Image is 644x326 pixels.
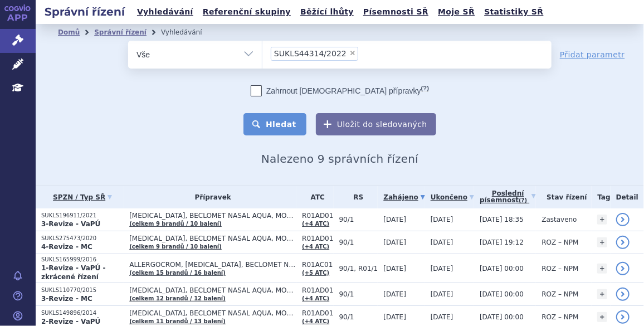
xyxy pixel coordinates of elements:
th: ATC [296,186,333,208]
span: R01AD01 [302,212,333,220]
th: Stav řízení [536,186,592,208]
a: + [597,215,607,225]
a: Přidat parametr [560,49,625,60]
span: ROZ – NPM [541,313,578,321]
span: [DATE] [431,239,453,246]
a: (+4 ATC) [302,295,329,301]
a: Ukončeno [431,189,474,205]
p: SUKLS196911/2021 [41,212,124,220]
p: SUKLS110770/2015 [41,286,124,294]
span: Zastaveno [541,216,577,223]
span: R01AD01 [302,235,333,242]
a: (celkem 9 brandů / 10 balení) [129,244,222,250]
span: [MEDICAL_DATA], BECLOMET NASAL AQUA, MOMETASON FUROÁT CIPLA… [129,309,296,317]
th: Detail [611,186,644,208]
span: 90/1, R01/1 [339,265,378,273]
th: Tag [592,186,610,208]
span: [DATE] [383,216,406,223]
a: (+5 ATC) [302,270,329,276]
span: ALLERGOCROM, [MEDICAL_DATA], BECLOMET NASAL AQUA… [129,261,296,269]
span: [DATE] [431,265,453,273]
a: + [597,264,607,274]
span: [MEDICAL_DATA], BECLOMET NASAL AQUA, MOMETASON FUROÁT CIPLA… [129,235,296,242]
p: SUKLS165999/2016 [41,256,124,264]
a: + [597,312,607,322]
a: Zahájeno [383,189,425,205]
a: Vyhledávání [134,4,197,20]
a: Správní řízení [94,28,147,36]
span: [DATE] [431,313,453,321]
input: SUKLS44314/2022 [362,46,368,60]
li: Vyhledávání [161,24,217,41]
span: ROZ – NPM [541,239,578,246]
span: [DATE] [431,290,453,298]
a: (celkem 15 brandů / 16 balení) [129,270,226,276]
a: + [597,237,607,247]
span: 90/1 [339,216,378,223]
span: SUKLS44314/2022 [274,50,347,57]
span: [DATE] 19:12 [480,239,524,246]
span: ROZ – NPM [541,290,578,298]
span: R01AD01 [302,286,333,294]
strong: 4-Revize - MC [41,243,92,251]
span: [MEDICAL_DATA], BECLOMET NASAL AQUA, MOMETASON FUROÁT CIPLA… [129,212,296,220]
span: [DATE] [383,265,406,273]
a: (+4 ATC) [302,221,329,227]
a: Běžící lhůty [297,4,357,20]
th: RS [334,186,378,208]
p: SUKLS149896/2014 [41,309,124,317]
button: Uložit do sledovaných [316,113,436,135]
span: [DATE] [383,313,406,321]
a: Statistiky SŘ [481,4,547,20]
a: + [597,289,607,299]
a: detail [616,262,630,275]
button: Hledat [243,113,306,135]
a: detail [616,288,630,301]
a: Poslednípísemnost(?) [480,186,536,208]
span: [DATE] [383,239,406,246]
a: SPZN / Typ SŘ [41,189,124,205]
strong: 3-Revize - VaPÚ [41,220,100,228]
span: 90/1 [339,290,378,298]
strong: 3-Revize - MC [41,295,92,303]
span: × [349,50,356,56]
span: [DATE] 00:00 [480,313,524,321]
span: [DATE] 00:00 [480,290,524,298]
span: 90/1 [339,313,378,321]
label: Zahrnout [DEMOGRAPHIC_DATA] přípravky [251,85,429,96]
strong: 1-Revize - VaPÚ - zkrácené řízení [41,264,106,281]
a: (+4 ATC) [302,244,329,250]
span: R01AD01 [302,309,333,317]
span: [DATE] 18:35 [480,216,524,223]
span: [DATE] 00:00 [480,265,524,273]
span: [MEDICAL_DATA], BECLOMET NASAL AQUA, MOMETASON FUROÁT ACTAVIS… [129,286,296,294]
th: Přípravek [124,186,296,208]
a: detail [616,236,630,249]
span: ROZ – NPM [541,265,578,273]
a: Moje SŘ [435,4,478,20]
a: Písemnosti SŘ [360,4,432,20]
a: (celkem 11 brandů / 13 balení) [129,318,226,324]
a: (+4 ATC) [302,318,329,324]
a: (celkem 9 brandů / 10 balení) [129,221,222,227]
span: Nalezeno 9 správních řízení [261,152,418,166]
span: [DATE] [431,216,453,223]
a: Domů [58,28,80,36]
strong: 2-Revize - VaPÚ [41,318,100,325]
span: [DATE] [383,290,406,298]
abbr: (?) [421,85,429,92]
a: (celkem 12 brandů / 12 balení) [129,295,226,301]
span: 90/1 [339,239,378,246]
abbr: (?) [519,197,527,204]
a: detail [616,213,630,226]
a: Referenční skupiny [199,4,294,20]
p: SUKLS275473/2020 [41,235,124,242]
h2: Správní řízení [36,4,134,20]
a: detail [616,310,630,324]
span: R01AC01 [302,261,333,269]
